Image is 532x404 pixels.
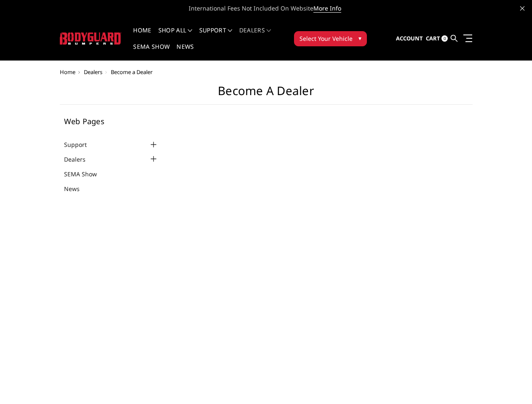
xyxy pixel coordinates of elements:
a: SEMA Show [64,170,107,178]
a: News [64,184,90,193]
a: Account [396,27,423,50]
span: 0 [441,35,448,42]
span: Become a Dealer [111,68,152,76]
h5: Web Pages [64,117,159,125]
a: Dealers [64,155,96,164]
a: SEMA Show [133,44,170,60]
a: Dealers [239,27,271,44]
a: Support [64,140,97,149]
iframe: Chat Widget [490,364,532,404]
a: Home [133,27,151,44]
h1: Become a Dealer [60,84,473,105]
a: Home [60,68,75,76]
span: Select Your Vehicle [299,34,353,43]
img: BODYGUARD BUMPERS [60,32,122,45]
span: ▾ [358,34,361,43]
span: Account [396,35,423,42]
a: Dealers [84,68,102,76]
a: More Info [313,4,341,13]
a: News [176,44,194,60]
a: Cart 0 [426,27,448,50]
button: Select Your Vehicle [294,31,367,46]
span: Cart [426,35,440,42]
a: Support [199,27,233,44]
a: shop all [158,27,192,44]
